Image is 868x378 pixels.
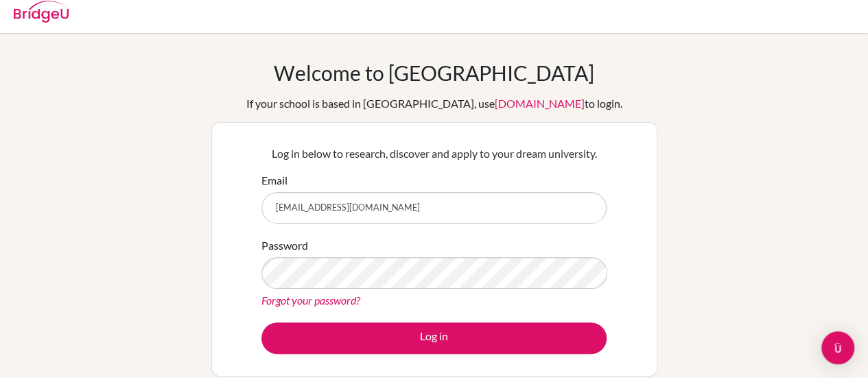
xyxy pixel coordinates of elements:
[261,294,360,307] a: Forgot your password?
[246,95,622,112] div: If your school is based in [GEOGRAPHIC_DATA], use to login.
[261,145,607,162] p: Log in below to research, discover and apply to your dream university.
[14,1,69,23] img: Bridge-U
[261,172,288,189] label: Email
[495,97,585,110] a: [DOMAIN_NAME]
[261,237,308,254] label: Password
[821,331,854,364] div: Open Intercom Messenger
[274,60,594,85] h1: Welcome to [GEOGRAPHIC_DATA]
[261,322,607,354] button: Log in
